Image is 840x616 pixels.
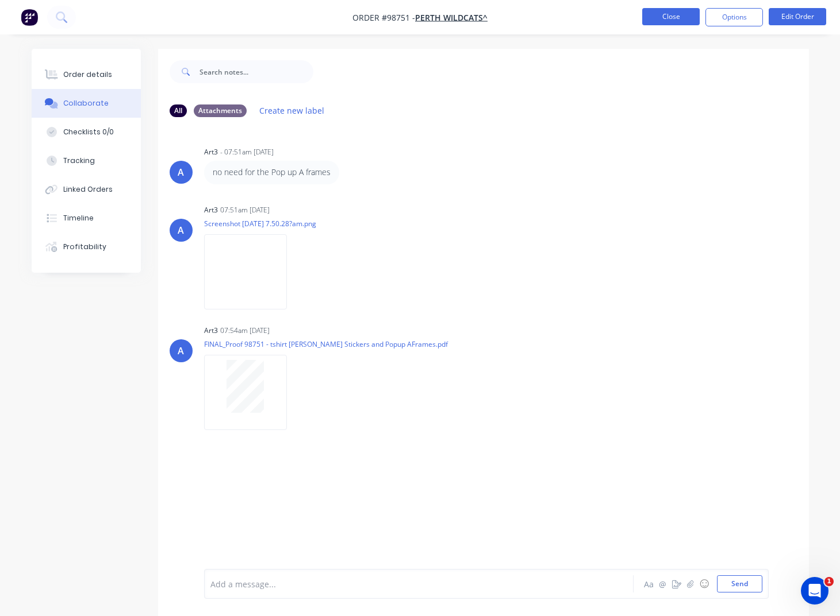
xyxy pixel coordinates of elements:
[642,8,700,25] button: Close
[220,205,270,215] div: 07:51am [DATE]
[63,156,95,166] div: Tracking
[63,184,113,195] div: Linked Orders
[32,233,141,261] button: Profitability
[204,326,218,336] div: art3
[178,344,184,358] div: A
[21,9,38,26] img: Factory
[32,146,141,175] button: Tracking
[32,60,141,89] button: Order details
[204,339,448,349] p: FINAL_Proof 98751 - tshirt [PERSON_NAME] Stickers and Popup AFrames.pdf
[352,12,415,23] span: Order #98751 -
[32,204,141,233] button: Timeline
[63,127,114,137] div: Checklists 0/0
[170,104,187,117] div: All
[204,147,218,157] div: art3
[220,147,274,157] div: - 07:51am [DATE]
[204,205,218,215] div: art3
[194,104,247,117] div: Attachments
[642,577,656,591] button: Aa
[717,575,762,592] button: Send
[178,165,184,179] div: A
[63,213,94,223] div: Timeline
[697,577,711,591] button: ☺
[32,118,141,146] button: Checklists 0/0
[769,8,826,25] button: Edit Order
[200,60,313,83] input: Search notes...
[213,166,331,178] p: no need for the Pop up A frames
[220,326,270,336] div: 07:54am [DATE]
[178,223,184,237] div: A
[63,242,106,252] div: Profitability
[63,69,112,80] div: Order details
[32,89,141,118] button: Collaborate
[801,577,829,605] iframe: Intercom live chat
[824,577,834,586] span: 1
[656,577,670,591] button: @
[254,103,331,118] button: Create new label
[705,8,763,26] button: Options
[63,98,109,109] div: Collaborate
[204,219,316,228] p: Screenshot [DATE] 7.50.28?am.png
[32,175,141,204] button: Linked Orders
[415,12,488,23] a: PERTH WILDCATS^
